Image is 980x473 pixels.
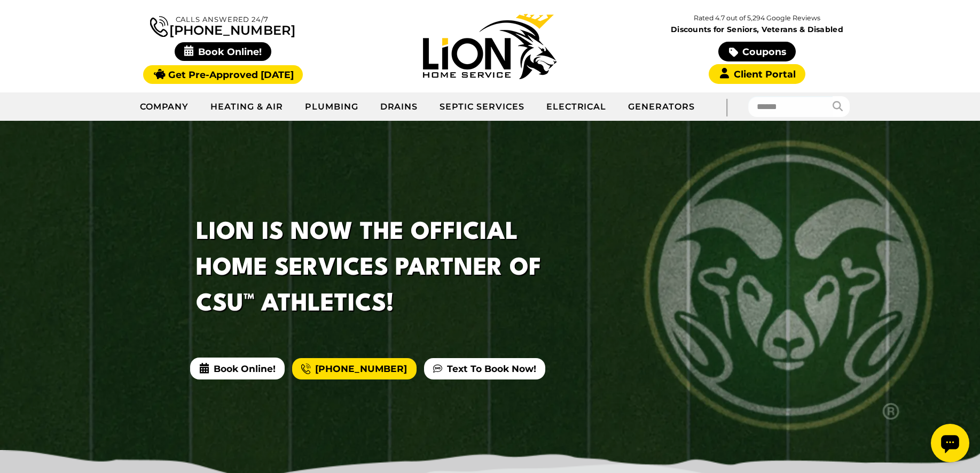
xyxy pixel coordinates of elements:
a: Text To Book Now! [424,358,545,379]
a: Company [129,94,200,120]
span: Book Online! [175,42,271,61]
p: Rated 4.7 out of 5,294 Google Reviews [623,12,890,24]
div: Open chat widget [4,4,43,43]
span: Discounts for Seniors, Veterans & Disabled [626,26,889,33]
div: | [705,92,748,121]
a: Plumbing [294,94,370,120]
a: Generators [617,94,705,120]
a: Coupons [718,42,795,61]
a: [PHONE_NUMBER] [150,14,295,37]
a: Drains [370,94,429,120]
span: Book Online! [190,358,284,379]
a: Get Pre-Approved [DATE] [143,65,303,84]
a: Client Portal [709,64,805,84]
a: Electrical [536,94,618,120]
img: Lion Home Service [423,14,556,79]
a: Septic Services [429,94,535,120]
a: Heating & Air [200,94,294,120]
h1: LION IS NOW THE OFFICIAL HOME SERVICES PARTNER OF CSU™ ATHLETICS! [196,215,585,323]
a: [PHONE_NUMBER] [292,358,416,379]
